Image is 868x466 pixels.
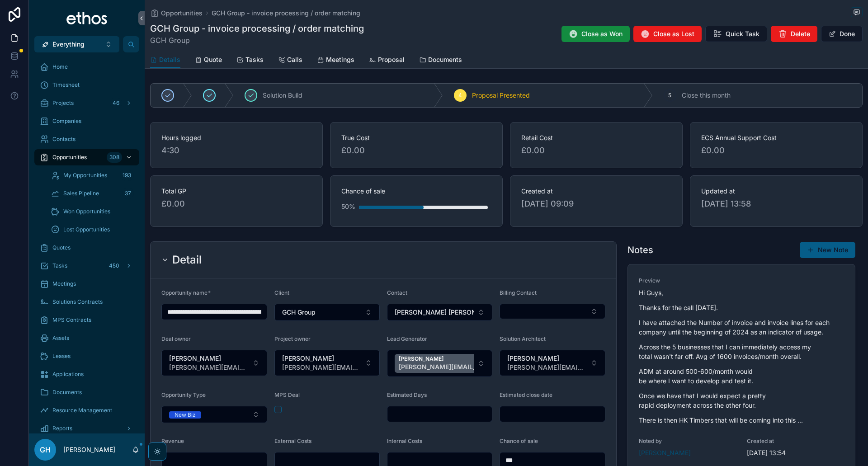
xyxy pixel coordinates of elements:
span: Close this month [682,91,731,100]
span: External Costs [274,438,311,444]
span: £0.00 [521,144,671,157]
span: Documents [52,389,82,396]
span: Total GP [161,187,311,196]
span: [PERSON_NAME][EMAIL_ADDRESS][PERSON_NAME][DOMAIN_NAME] [282,363,362,372]
span: Preview [639,277,844,284]
img: App logo [66,11,108,25]
div: 46 [110,98,122,108]
span: Chance of sale [500,438,538,444]
span: Client [274,289,289,296]
a: Companies [34,113,139,129]
span: Sales Pipeline [63,190,99,197]
a: Projects46 [34,95,139,111]
a: Sales Pipeline37 [45,185,139,202]
h1: GCH Group - invoice processing / order matching [150,22,364,35]
span: [PERSON_NAME] [399,355,543,362]
span: Won Opportunities [63,208,110,215]
span: Solutions Contracts [52,298,103,306]
div: 50% [341,198,355,216]
span: [PERSON_NAME][EMAIL_ADDRESS][PERSON_NAME][DOMAIN_NAME] [169,363,249,372]
button: Quick Task [705,26,767,42]
div: 193 [120,170,134,181]
h1: Notes [627,244,653,256]
a: My Opportunities193 [45,167,139,184]
span: [DATE] 13:58 [701,198,851,210]
span: GCH Group [150,35,364,46]
a: Lost Opportunities [45,221,139,238]
span: Meetings [52,280,76,287]
p: ADM at around 500-600/month would be where I want to develop and test it. [639,367,844,386]
span: Tasks [245,55,264,64]
h2: Detail [172,253,202,267]
span: Timesheet [52,81,80,89]
span: Chance of sale [341,187,491,196]
span: Companies [52,118,81,125]
a: Home [34,59,139,75]
span: Deal owner [161,335,191,342]
span: Updated at [701,187,851,196]
a: Tasks [236,52,264,70]
span: Quote [204,55,222,64]
button: Select Button [500,304,605,319]
span: Assets [52,334,69,342]
button: Select Button [274,304,380,321]
span: [PERSON_NAME] [282,354,362,363]
button: Delete [771,26,817,42]
span: Retail Cost [521,133,671,142]
p: [PERSON_NAME] [63,445,115,454]
span: Solution Architect [500,335,546,342]
button: Select Button [161,406,267,423]
span: Proposal Presented [472,91,530,100]
p: I have attached the Number of invoice and invoice lines for each company until the beginning of 2... [639,318,844,337]
span: £0.00 [701,144,851,157]
a: Applications [34,366,139,382]
span: Opportunity name [161,289,208,296]
a: Details [150,52,180,69]
span: Delete [791,29,810,38]
span: Home [52,63,68,71]
span: [PERSON_NAME] [507,354,587,363]
p: Once we have that I would expect a pretty rapid deployment across the other four. [639,391,844,410]
a: Opportunities308 [34,149,139,165]
div: scrollable content [29,52,145,433]
span: MPS Deal [274,391,300,398]
a: Quote [195,52,222,70]
button: Select Button [274,350,380,376]
button: Select Button [387,350,492,377]
span: MPS Contracts [52,316,91,324]
div: New Biz [175,411,196,419]
a: Calls [278,52,302,70]
button: Unselect 75 [395,354,557,373]
span: My Opportunities [63,172,107,179]
span: [PERSON_NAME][EMAIL_ADDRESS][PERSON_NAME][DOMAIN_NAME] [399,362,543,372]
a: Meetings [317,52,354,70]
button: New Note [800,242,855,258]
span: Calls [287,55,302,64]
span: GCH Group - invoice processing / order matching [212,9,360,18]
span: Lost Opportunities [63,226,110,233]
button: Select Button [500,350,605,376]
a: Documents [419,52,462,70]
span: Quick Task [726,29,759,38]
span: Close as Lost [653,29,694,38]
p: Hi Guys, [639,288,844,297]
span: Contact [387,289,407,296]
button: Select Button [161,350,267,376]
a: Contacts [34,131,139,147]
span: Leases [52,353,71,360]
span: [PERSON_NAME] [PERSON_NAME] (GCH Group) [395,308,474,317]
span: £0.00 [341,144,491,157]
span: True Cost [341,133,491,142]
div: 450 [106,260,122,271]
span: [PERSON_NAME] [169,354,249,363]
span: Estimated close date [500,391,552,398]
a: Quotes [34,240,139,256]
a: Proposal [369,52,405,70]
span: Noted by [639,438,736,445]
span: Internal Costs [387,438,422,444]
span: [PERSON_NAME][EMAIL_ADDRESS][PERSON_NAME][DOMAIN_NAME] [507,363,587,372]
a: Solutions Contracts [34,294,139,310]
span: Billing Contact [500,289,537,296]
span: GCH Group [282,308,316,317]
